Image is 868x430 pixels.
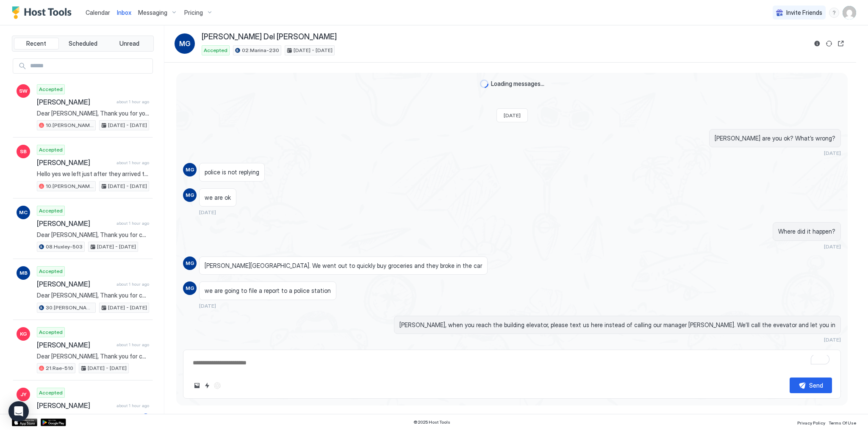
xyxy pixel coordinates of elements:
[184,9,203,17] span: Pricing
[179,39,191,49] span: MG
[204,47,227,54] span: Accepted
[39,389,63,397] span: Accepted
[61,38,105,50] button: Scheduled
[108,304,147,311] span: [DATE] - [DATE]
[108,121,147,129] span: [DATE] - [DATE]
[20,330,27,338] span: KG
[116,342,149,347] span: about 1 hour ago
[786,9,822,17] span: Invite Friends
[26,40,46,47] span: Recent
[797,420,825,425] span: Privacy Policy
[97,243,136,251] span: [DATE] - [DATE]
[86,9,110,16] span: Calendar
[39,146,63,154] span: Accepted
[843,6,856,19] div: User profile
[12,36,154,52] div: tab-group
[797,418,825,427] a: Privacy Policy
[199,303,216,309] span: [DATE]
[205,287,331,295] span: we are going to file a report to a police station
[37,170,149,178] span: Hello yes we left just after they arrived thank you
[37,158,113,167] span: [PERSON_NAME]
[41,419,66,426] a: Google Play Store
[116,99,149,105] span: about 1 hour ago
[19,87,28,95] span: SW
[116,281,149,287] span: about 1 hour ago
[117,9,131,16] span: Inbox
[12,6,75,19] a: Host Tools Logo
[20,391,27,398] span: JY
[824,39,834,49] button: Sync reservation
[117,8,131,17] a: Inbox
[809,381,823,390] div: Send
[116,403,149,408] span: about 1 hour ago
[205,168,259,176] span: police is not replying
[829,418,856,427] a: Terms Of Use
[480,80,488,88] div: loading
[37,413,139,421] span: Thank you!
[824,243,841,250] span: [DATE]
[37,231,149,239] span: Dear [PERSON_NAME], Thank you for choosing to stay at our apartment. We hope you’ve enjoyed every...
[108,182,147,190] span: [DATE] - [DATE]
[836,39,846,49] button: Open reservation
[46,182,94,190] span: 10.[PERSON_NAME]-203
[202,32,337,42] span: [PERSON_NAME] Del [PERSON_NAME]
[37,98,113,106] span: [PERSON_NAME]
[715,135,835,142] span: [PERSON_NAME] are you ok? What’s wrong?
[242,47,279,54] span: 02.Marina-230
[202,380,212,391] button: Quick reply
[205,194,231,201] span: we are ok
[37,110,149,117] span: Dear [PERSON_NAME], Thank you for your inquiry. We’ll do our best to accommodate a late check-out...
[829,420,856,425] span: Terms Of Use
[37,341,113,349] span: [PERSON_NAME]
[39,328,63,336] span: Accepted
[824,336,841,343] span: [DATE]
[8,401,29,422] div: Open Intercom Messenger
[19,209,28,216] span: MC
[116,160,149,165] span: about 1 hour ago
[46,243,83,251] span: 08.Huxley-503
[491,80,544,88] span: Loading messages...
[138,9,167,17] span: Messaging
[37,219,113,228] span: [PERSON_NAME]
[790,378,832,393] button: Send
[824,150,841,156] span: [DATE]
[192,355,832,371] textarea: To enrich screen reader interactions, please activate Accessibility in Grammarly extension settings
[778,228,835,235] span: Where did it happen?
[186,191,194,199] span: MG
[812,39,822,49] button: Reservation information
[12,419,37,426] a: App Store
[39,207,63,215] span: Accepted
[37,401,113,410] span: [PERSON_NAME]
[46,364,73,372] span: 21.Rae-510
[829,8,839,18] div: menu
[20,148,27,155] span: SB
[116,221,149,226] span: about 1 hour ago
[205,262,482,270] span: [PERSON_NAME][GEOGRAPHIC_DATA]. We went out to quickly buy groceries and they broke in the car
[27,59,153,73] input: Input Field
[186,166,194,174] span: MG
[186,284,194,292] span: MG
[119,40,139,47] span: Unread
[37,292,149,299] span: Dear [PERSON_NAME], Thank you for choosing to stay at our apartment. We hope you’ve enjoyed every...
[88,364,127,372] span: [DATE] - [DATE]
[192,380,202,391] button: Upload image
[46,304,94,311] span: 30.[PERSON_NAME]-510
[294,47,333,54] span: [DATE] - [DATE]
[186,259,194,267] span: MG
[107,38,152,50] button: Unread
[39,267,63,275] span: Accepted
[39,85,63,93] span: Accepted
[69,40,97,47] span: Scheduled
[413,419,450,425] span: © 2025 Host Tools
[504,112,521,119] span: [DATE]
[37,353,149,360] span: Dear [PERSON_NAME], Thank you for choosing to stay at our apartment. We hope you’ve enjoyed every...
[14,38,59,50] button: Recent
[46,121,94,129] span: 10.[PERSON_NAME]-203
[399,321,835,329] span: [PERSON_NAME], when you reach the building elevator, please text us here instead of calling our m...
[37,280,113,288] span: [PERSON_NAME]
[199,209,216,215] span: [DATE]
[19,269,28,277] span: MB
